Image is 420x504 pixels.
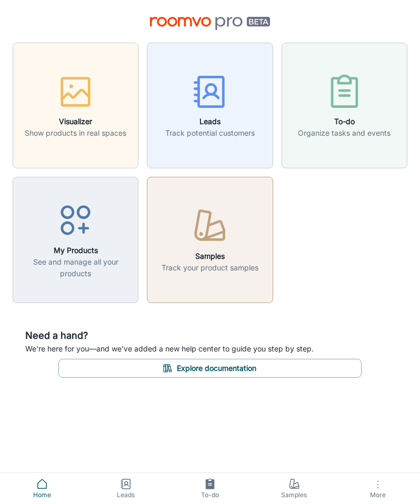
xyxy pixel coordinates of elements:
button: To-doOrganize tasks and events [282,43,407,168]
span: Leads [91,490,162,500]
button: SamplesTrack your product samples [147,177,273,303]
p: Show products in real spaces [25,127,126,139]
a: To-doOrganize tasks and events [282,99,407,110]
button: Explore documentation [58,359,362,378]
button: VisualizerShow products in real spaces [13,43,138,168]
h6: To-do [298,116,391,127]
p: Track your product samples [162,262,258,274]
button: My ProductsSee and manage all your products [13,177,138,303]
span: To-do [174,490,246,500]
h6: Visualizer [25,116,126,127]
a: To-do [168,473,252,504]
img: Roomvo PRO Beta [150,17,271,30]
h6: Leads [165,116,255,127]
p: See and manage all your products [19,256,132,279]
h6: Samples [162,250,258,262]
h6: My Products [19,245,132,256]
a: My ProductsSee and manage all your products [13,234,138,244]
a: SamplesTrack your product samples [147,234,273,244]
p: We're here for you—and we've added a new help center to guide you step by step. [25,343,395,355]
button: LeadsTrack potential customers [147,43,273,168]
a: LeadsTrack potential customers [147,99,273,110]
button: More [336,473,420,504]
span: More [342,491,414,499]
span: Home [6,490,78,500]
h6: Need a hand? [25,328,395,343]
a: Leads [84,473,168,504]
p: Track potential customers [165,127,255,139]
a: Samples [252,473,336,504]
p: Organize tasks and events [298,127,391,139]
span: Samples [258,490,330,500]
